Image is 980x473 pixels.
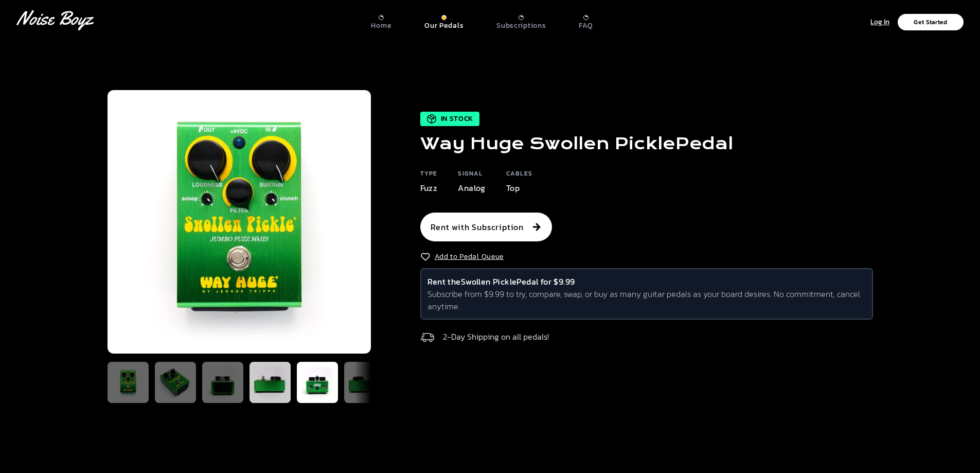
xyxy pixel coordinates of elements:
p: Subscribe from $9.99 to try, compare, swap, or buy as many guitar pedals as your board desires. N... [427,288,866,312]
p: Subscriptions [496,21,546,30]
a: Subscriptions [496,11,546,30]
img: Thumbnail undefined [301,366,334,399]
h6: Cables [506,169,532,182]
h6: Rent the Swollen Pickle Pedal for $9.99 [427,275,866,288]
h6: Type [420,169,438,182]
img: Thumbnail undefined [159,366,192,399]
p: Fuzz [420,182,438,194]
p: Our Pedals [424,21,464,30]
img: Way_Huge_Swollen_Pickle_Top.jpg [108,90,371,354]
img: Thumbnail undefined [254,366,287,399]
div: In Stock [420,112,480,126]
p: 2-Day Shipping on all pedals! [443,330,549,343]
p: Home [371,21,391,30]
a: Home [371,11,391,30]
p: Get Started [914,19,947,25]
p: Top [506,182,532,194]
button: Add to Pedal Queue [420,252,504,262]
p: Log In [870,16,889,28]
h6: Signal [458,169,485,182]
button: Get Started [898,14,964,30]
button: Rent with Subscription [420,213,552,241]
img: Thumbnail undefined [348,366,381,399]
p: FAQ [579,21,593,30]
a: FAQ [579,11,593,30]
img: Thumbnail undefined [206,366,239,399]
p: Analog [458,182,485,194]
a: Our Pedals [424,11,464,30]
h1: Way Huge Swollen Pickle Pedal [420,134,733,153]
img: Thumbnail Way Huge Swollen Pickle [112,366,145,399]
